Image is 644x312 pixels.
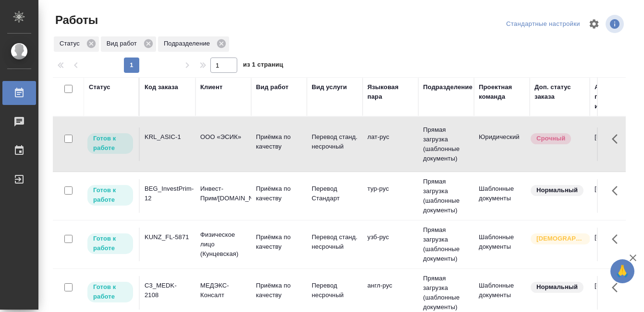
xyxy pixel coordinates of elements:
[418,120,474,168] td: Прямая загрузка (шаблонные документы)
[256,184,302,203] p: Приёмка по качеству
[158,36,229,52] div: Подразделение
[474,276,530,310] td: Шаблонные документы
[256,281,302,300] p: Приёмка по качеству
[93,234,127,253] p: Готов к работе
[536,234,584,243] p: [DEMOGRAPHIC_DATA]
[243,59,283,73] span: из 1 страниц
[256,82,289,92] div: Вид работ
[363,276,418,310] td: англ-рус
[583,12,606,35] span: Настроить таблицу
[312,184,358,203] p: Перевод Стандарт
[145,184,191,203] div: BEG_InvestPrim-12
[367,82,413,102] div: Языковая пара
[312,132,358,151] p: Перевод станд. несрочный
[145,281,191,300] div: C3_MEDK-2108
[312,281,358,300] p: Перевод несрочный
[606,15,626,33] span: Посмотреть информацию
[363,127,418,161] td: лат-рус
[145,132,191,142] div: KRL_ASIC-1
[86,184,134,207] div: Исполнитель может приступить к работе
[93,282,127,301] p: Готов к работе
[606,127,629,150] button: Здесь прячутся важные кнопки
[614,261,631,281] span: 🙏
[606,228,629,251] button: Здесь прячутся важные кнопки
[54,36,99,52] div: Статус
[474,127,530,161] td: Юридический
[312,82,347,92] div: Вид услуги
[479,82,525,102] div: Проектная команда
[610,259,634,283] button: 🙏
[536,282,578,292] p: Нормальный
[418,172,474,220] td: Прямая загрузка (шаблонные документы)
[595,82,641,111] div: Автор последнего изменения
[164,39,213,48] p: Подразделение
[606,276,629,299] button: Здесь прячутся важные кнопки
[474,179,530,213] td: Шаблонные документы
[101,36,156,52] div: Вид работ
[200,230,246,259] p: Физическое лицо (Кунцевская)
[504,17,583,32] div: split button
[256,232,302,252] p: Приёмка по качеству
[363,179,418,213] td: тур-рус
[418,220,474,268] td: Прямая загрузка (шаблонные документы)
[256,132,302,151] p: Приёмка по качеству
[200,132,246,142] p: ООО «ЭСИК»
[107,39,140,48] p: Вид работ
[145,232,191,242] div: KUNZ_FL-5871
[606,179,629,202] button: Здесь прячутся важные кнопки
[145,82,178,92] div: Код заказа
[93,134,127,153] p: Готов к работе
[200,82,222,92] div: Клиент
[89,82,110,92] div: Статус
[200,184,246,203] p: Инвест-Прим/[DOMAIN_NAME]
[363,228,418,261] td: узб-рус
[86,132,134,155] div: Исполнитель может приступить к работе
[53,12,98,28] span: Работы
[86,281,134,303] div: Исполнитель может приступить к работе
[60,39,83,48] p: Статус
[423,82,473,92] div: Подразделение
[536,134,565,143] p: Срочный
[536,185,578,195] p: Нормальный
[312,232,358,252] p: Перевод станд. несрочный
[200,281,246,300] p: МЕДЭКС-Консалт
[86,232,134,255] div: Исполнитель может приступить к работе
[474,228,530,261] td: Шаблонные документы
[535,82,585,102] div: Доп. статус заказа
[93,185,127,205] p: Готов к работе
